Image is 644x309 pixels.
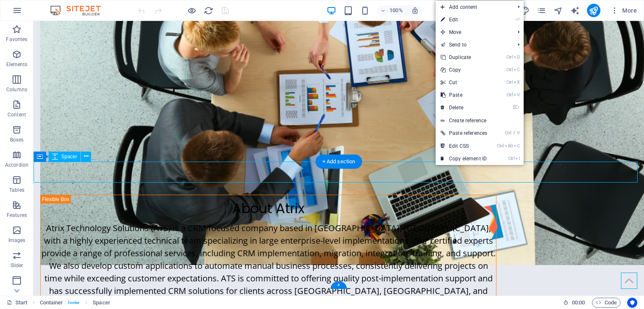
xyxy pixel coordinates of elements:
[506,67,513,72] i: Ctrl
[610,6,637,15] span: More
[436,127,492,139] a: Ctrl⇧VPaste references
[390,5,403,15] h6: 100%
[516,17,519,22] i: ⏎
[6,36,27,43] p: Favorites
[7,298,28,308] a: Click to cancel selection. Double-click to open Pages
[570,5,580,15] button: text_generator
[40,298,63,308] span: Click to select. Double-click to edit
[553,5,563,15] button: navigator
[589,6,598,15] i: Publish
[520,6,530,15] i: Design (Ctrl+Alt+Y)
[514,54,519,60] i: D
[436,1,511,13] span: Add content
[6,86,27,93] p: Columns
[505,143,513,149] i: Alt
[436,13,492,26] a: ⏎Edit
[67,298,80,308] span: . footer
[204,6,213,15] i: Reload page
[514,143,519,149] i: C
[48,5,111,15] img: Editor Logo
[316,154,362,169] div: + Add section
[436,76,492,89] a: CtrlXCut
[5,162,29,168] p: Accordion
[10,262,23,269] p: Slider
[508,156,515,161] i: Ctrl
[627,298,637,308] button: Usercentrics
[570,6,580,15] i: AI Writer
[505,130,512,136] i: Ctrl
[553,6,563,15] i: Navigator
[436,26,511,39] span: Move
[8,237,26,244] p: Images
[330,281,347,289] div: +
[436,101,492,114] a: ⌦Delete
[587,4,600,17] button: publish
[563,298,585,308] h6: Session time
[10,136,24,143] p: Boxes
[572,298,585,308] span: 00 00
[93,298,110,308] span: Click to select. Double-click to edit
[607,4,640,17] button: More
[203,5,213,15] button: reload
[436,51,492,64] a: CtrlDDuplicate
[514,80,519,85] i: X
[517,130,519,136] i: V
[592,298,621,308] button: Code
[506,80,513,85] i: Ctrl
[8,111,26,118] p: Content
[596,298,617,308] span: Code
[411,7,419,14] i: On resize automatically adjust zoom level to fit chosen device.
[515,156,519,161] i: I
[537,6,546,15] i: Pages (Ctrl+Alt+S)
[9,187,24,193] p: Tables
[436,89,492,101] a: CtrlVPaste
[7,212,27,219] p: Features
[497,143,504,149] i: Ctrl
[6,61,28,68] p: Elements
[513,105,519,110] i: ⌦
[436,152,492,165] a: CtrlICopy element ID
[514,92,519,98] i: V
[512,130,516,136] i: ⇧
[514,67,519,72] i: C
[40,298,110,308] nav: breadcrumb
[436,114,524,127] a: Create reference
[537,5,547,15] button: pages
[506,54,513,60] i: Ctrl
[436,140,492,152] a: CtrlAltCEdit CSS
[436,64,492,76] a: CtrlCCopy
[506,92,513,98] i: Ctrl
[436,39,511,51] a: Send to
[520,5,530,15] button: design
[187,5,197,15] button: Click here to leave preview mode and continue editing
[377,5,407,15] button: 100%
[61,154,77,159] span: Spacer
[578,299,579,306] span: :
